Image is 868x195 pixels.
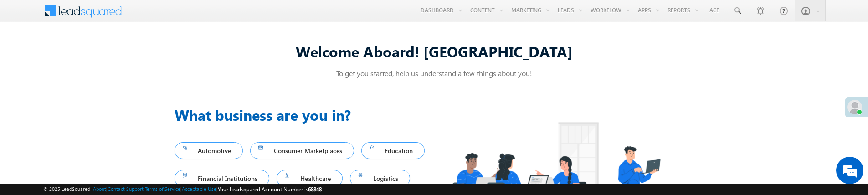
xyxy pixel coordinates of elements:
[358,172,402,185] span: Logistics
[183,172,262,185] span: Financial Institutions
[285,172,334,185] span: Healthcare
[108,186,144,192] a: Contact Support
[218,186,322,193] span: Your Leadsquared Account Number is
[175,68,694,78] p: To get you started, help us understand a few things about you!
[93,186,106,192] a: About
[175,41,694,61] div: Welcome Aboard! [GEOGRAPHIC_DATA]
[43,185,322,194] span: © 2025 LeadSquared | | | | |
[370,144,417,157] span: Education
[183,144,235,157] span: Automotive
[258,144,346,157] span: Consumer Marketplaces
[175,104,434,126] h3: What business are you in?
[182,186,216,192] a: Acceptable Use
[308,186,322,193] span: 68848
[145,186,180,192] a: Terms of Service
